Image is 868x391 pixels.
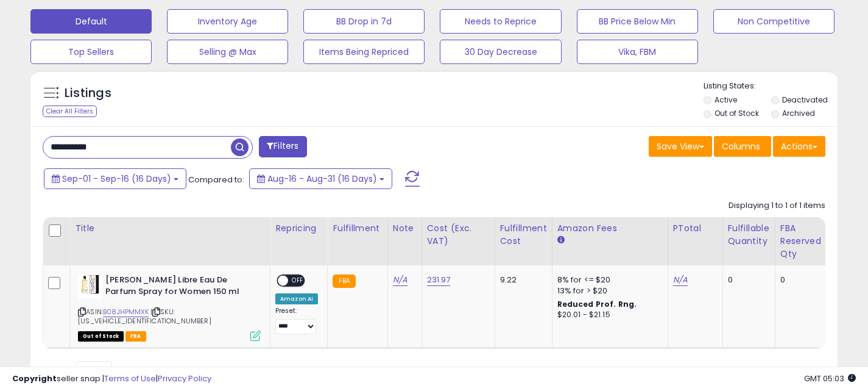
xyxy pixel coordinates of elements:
span: Aug-16 - Aug-31 (16 Days) [267,173,377,185]
a: N/A [393,274,408,286]
a: B08JHPMMXK [103,307,149,317]
div: Amazon Fees [557,222,663,235]
button: Filters [259,136,306,157]
div: Title [75,222,265,235]
b: [PERSON_NAME] Libre Eau De Parfum Spray for Women 150 ml [105,274,253,300]
div: 8% for <= $20 [557,274,658,285]
img: 41m-Vka7GZL._SL40_.jpg [78,274,102,299]
button: BB Price Below Min [577,9,698,34]
button: Columns [714,136,771,157]
div: Preset: [275,307,318,334]
div: PTotal [673,222,718,235]
button: Default [30,9,152,34]
button: Sep-01 - Sep-16 (16 Days) [44,168,186,189]
label: Out of Stock [715,108,759,118]
small: FBA [333,274,355,288]
p: Listing States: [704,81,838,92]
span: Columns [722,140,760,152]
span: FBA [125,331,146,342]
div: seller snap | | [12,373,211,385]
span: Show: entries [52,365,139,377]
div: Fulfillable Quantity [728,222,770,248]
label: Archived [782,108,815,118]
button: Save View [649,136,712,157]
button: Aug-16 - Aug-31 (16 Days) [249,168,392,189]
div: Displaying 1 to 1 of 1 items [729,200,825,212]
span: 2025-09-17 05:03 GMT [804,373,856,384]
th: CSV column name: cust_attr_1_PTotal [668,217,722,265]
button: Top Sellers [30,40,152,64]
div: 0 [780,274,817,285]
div: Fulfillment Cost [500,222,547,248]
span: OFF [288,276,308,286]
small: Amazon Fees. [557,235,565,246]
div: Cost (Exc. VAT) [427,222,490,248]
button: Inventory Age [167,9,288,34]
span: Compared to: [188,174,244,185]
b: Reduced Prof. Rng. [557,299,637,309]
button: Selling @ Max [167,40,288,64]
div: Repricing [275,222,322,235]
div: Fulfillment [333,222,382,235]
a: N/A [673,274,688,286]
a: Privacy Policy [158,373,211,384]
button: Items Being Repriced [303,40,425,64]
button: BB Drop in 7d [303,9,425,34]
div: ASIN: [78,274,261,340]
div: $20.01 - $21.15 [557,310,658,320]
button: Non Competitive [713,9,834,34]
span: Sep-01 - Sep-16 (16 Days) [62,173,171,185]
label: Active [715,95,737,105]
a: 231.97 [427,274,451,286]
button: Needs to Reprice [440,9,561,34]
strong: Copyright [12,373,57,384]
span: | SKU: [US_VEHICLE_IDENTIFICATION_NUMBER] [78,307,211,325]
button: Actions [773,136,825,157]
div: Note [393,222,417,235]
div: FBA Reserved Qty [780,222,821,260]
h5: Listings [65,85,111,102]
a: Terms of Use [104,373,156,384]
button: Vika, FBM [577,40,698,64]
span: All listings that are currently out of stock and unavailable for purchase on Amazon [78,331,124,342]
div: Clear All Filters [43,106,97,117]
div: 0 [728,274,766,285]
div: 13% for > $20 [557,285,658,296]
div: Amazon AI [275,293,318,304]
div: 9.22 [500,274,543,285]
button: 30 Day Decrease [440,40,561,64]
label: Deactivated [782,95,828,105]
